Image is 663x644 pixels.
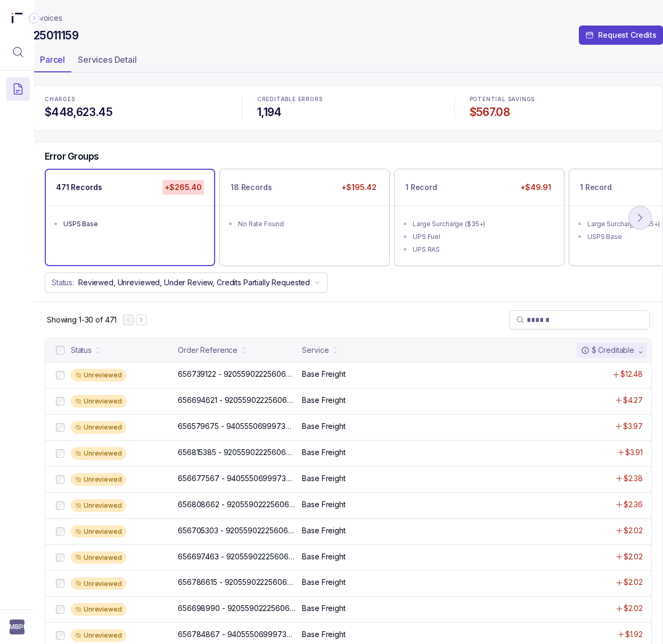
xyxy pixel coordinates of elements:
p: Base Freight [302,603,345,614]
ul: Tab Group [34,51,663,72]
p: +$49.91 [518,180,553,195]
p: $1.92 [625,629,643,640]
p: 656784867 - 9405550699973000036352 [178,629,296,640]
p: $2.02 [624,551,643,562]
p: Services Detail [78,53,137,66]
button: Status:Reviewed, Unreviewed, Under Review, Credits Partially Requested [45,273,328,293]
p: 656815385 - 9205590222560639844352 [178,447,296,458]
p: Reviewed, Unreviewed, Under Review, Credits Partially Requested [78,277,310,288]
p: $2.02 [624,525,643,536]
p: CHARGES [45,96,227,103]
p: CREDITABLE ERRORS [257,96,439,103]
h4: 1,194 [257,105,439,120]
div: Unreviewed [71,577,126,590]
p: $2.02 [624,603,643,614]
div: Unreviewed [71,603,126,616]
p: Base Freight [302,447,345,458]
div: Unreviewed [71,421,126,434]
div: Unreviewed [71,629,126,642]
p: +$195.42 [339,180,379,195]
h4: 25011159 [34,28,78,43]
p: Base Freight [302,473,345,484]
p: 656694621 - 9205590222560639844352 [178,395,296,406]
p: 1 Record [580,182,612,193]
p: $2.02 [624,577,643,588]
p: 656705303 - 9205590222560639844352 [178,525,296,536]
li: Tab Parcel [34,51,71,72]
div: Unreviewed [71,499,126,512]
p: Status: [52,277,74,288]
a: Invoices [34,13,62,23]
div: Status [71,345,92,356]
p: 656698990 - 9205590222560639844352 [178,603,296,614]
p: Base Freight [302,551,345,562]
input: checkbox-checkbox [56,423,64,432]
h4: $567.08 [470,105,652,120]
li: Tab Services Detail [71,51,143,72]
p: $3.97 [623,421,643,432]
input: checkbox-checkbox [56,449,64,458]
div: Unreviewed [71,447,126,460]
p: Base Freight [302,629,345,640]
p: $12.48 [620,369,643,379]
button: Request Credits [579,26,663,45]
p: Base Freight [302,525,345,536]
div: USPS Base [63,219,203,229]
div: Order Reference [178,345,238,356]
p: 656579675 - 9405550699973000036352 [178,421,296,432]
p: Request Credits [598,30,657,40]
input: checkbox-checkbox [56,371,64,379]
p: Base Freight [302,577,345,588]
input: checkbox-checkbox [56,527,64,536]
div: Unreviewed [71,551,126,564]
div: $ Creditable [581,345,634,356]
p: Base Freight [302,421,345,432]
div: Service [302,345,329,356]
button: Menu Icon Button DocumentTextIcon [6,77,30,101]
p: $4.27 [623,395,643,406]
p: $2.38 [624,473,643,484]
button: Next Page [136,315,146,325]
nav: breadcrumb [34,13,62,23]
div: Unreviewed [71,369,126,382]
div: Collapse Icon [28,12,40,24]
input: checkbox-checkbox [56,346,64,354]
p: $2.36 [624,499,643,510]
input: checkbox-checkbox [56,631,64,640]
div: UPS RAS [413,244,552,255]
div: Unreviewed [71,473,126,486]
p: POTENTIAL SAVINGS [470,96,652,103]
div: Remaining page entries [47,315,117,325]
p: Base Freight [302,499,345,510]
button: Menu Icon Button MagnifyingGlassIcon [6,40,30,64]
div: Unreviewed [71,395,126,408]
p: Parcel [40,53,65,66]
input: checkbox-checkbox [56,501,64,510]
p: 1 Record [405,182,437,193]
p: 18 Records [231,182,272,193]
div: Unreviewed [71,525,126,538]
p: +$265.40 [162,180,204,195]
input: checkbox-checkbox [56,554,64,562]
input: checkbox-checkbox [56,475,64,484]
div: UPS Fuel [413,232,552,242]
input: checkbox-checkbox [56,397,64,406]
input: checkbox-checkbox [56,579,64,588]
p: Base Freight [302,395,345,406]
p: 656677567 - 9405550699973000036352 [178,473,296,484]
div: No Rate Found [238,219,378,229]
p: 656808662 - 9205590222560639844352 [178,499,296,510]
p: 656697463 - 9205590222560639844352 [178,551,296,562]
button: User initials [10,620,24,634]
p: Base Freight [302,369,345,379]
div: Large Surcharge ($35+) [413,219,552,229]
input: checkbox-checkbox [56,605,64,614]
p: 656786615 - 9205590222560639844352 [178,577,296,588]
p: $3.91 [625,447,643,458]
p: 656739122 - 9205590222560639844352 [178,369,296,379]
p: Showing 1-30 of 471 [47,315,117,325]
h4: $448,623.45 [45,105,227,120]
p: 471 Records [56,182,102,193]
